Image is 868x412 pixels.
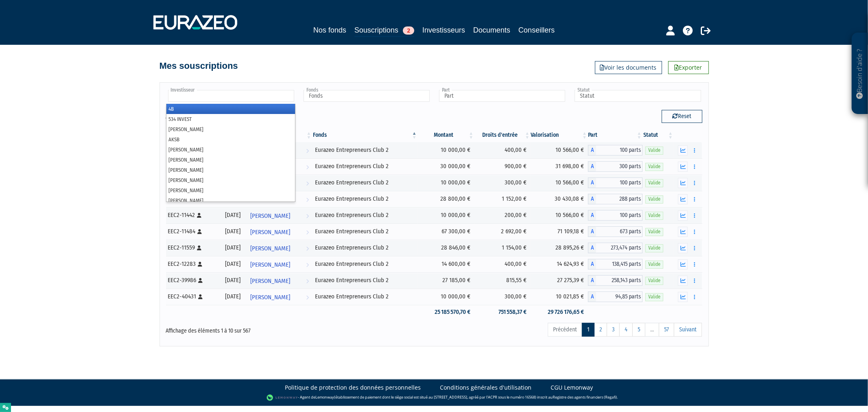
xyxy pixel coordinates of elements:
[418,128,475,142] th: Montant: activer pour trier la colonne par ordre croissant
[315,146,415,154] div: Eurazeo Entrepreneurs Club 2
[306,208,309,224] i: Voir l'investisseur
[418,158,475,175] td: 30 000,00 €
[596,194,643,204] span: 288 parts
[315,292,415,301] div: Eurazeo Entrepreneurs Club 2
[306,257,309,272] i: Voir l'investisseur
[588,178,596,188] span: A
[674,323,702,337] a: Suivant
[199,278,203,283] i: [Français] Personne physique
[198,262,203,267] i: [Français] Personne physique
[247,224,313,240] a: [PERSON_NAME]
[418,191,475,207] td: 28 800,00 €
[247,256,313,272] a: [PERSON_NAME]
[531,305,588,319] td: 29 726 176,65 €
[855,37,865,110] p: Besoin d'aide ?
[440,384,532,392] a: Conditions générales d'utilisation
[551,384,593,392] a: CGU Lemonway
[588,194,643,204] div: A - Eurazeo Entrepreneurs Club 2
[315,211,415,219] div: Eurazeo Entrepreneurs Club 2
[594,323,607,337] a: 2
[247,272,313,289] a: [PERSON_NAME]
[588,226,643,237] div: A - Eurazeo Entrepreneurs Club 2
[474,305,531,319] td: 751 558,37 €
[198,229,202,234] i: [Français] Personne physique
[596,145,643,156] span: 100 parts
[418,224,475,240] td: 67 300,00 €
[197,213,202,218] i: [Français] Personne physique
[418,142,475,158] td: 10 000,00 €
[418,305,475,319] td: 25 185 570,70 €
[588,275,643,286] div: A - Eurazeo Entrepreneurs Club 2
[250,257,290,272] span: [PERSON_NAME]
[595,61,662,74] a: Voir les documents
[166,134,295,145] li: AKSB
[531,175,588,191] td: 10 566,00 €
[588,259,643,270] div: A - Eurazeo Entrepreneurs Club 2
[588,259,596,270] span: A
[596,275,643,286] span: 258,143 parts
[531,289,588,305] td: 10 021,85 €
[588,194,596,204] span: A
[354,24,414,37] a: Souscriptions2
[315,227,415,236] div: Eurazeo Entrepreneurs Club 2
[588,275,596,286] span: A
[596,243,643,253] span: 273,474 parts
[168,243,216,252] div: EEC2-11559
[313,128,418,142] th: Fonds: activer pour trier la colonne par ordre d&eacute;croissant
[166,104,295,114] li: 4B
[247,207,313,224] a: [PERSON_NAME]
[403,26,414,35] span: 2
[553,394,617,400] a: Registre des agents financiers (Regafi)
[166,145,295,155] li: [PERSON_NAME]
[267,394,298,402] img: logo-lemonway.png
[645,261,663,268] span: Valide
[168,227,216,236] div: EEC2-11484
[588,210,596,221] span: A
[474,191,531,207] td: 1 152,00 €
[596,291,643,302] span: 94,85 parts
[168,211,216,219] div: EEC2-11442
[306,192,309,207] i: Voir l'investisseur
[531,142,588,158] td: 10 566,00 €
[222,211,244,219] div: [DATE]
[313,24,346,36] a: Nos fonds
[306,290,309,305] i: Voir l'investisseur
[474,142,531,158] td: 400,00 €
[531,240,588,256] td: 28 895,26 €
[643,128,674,142] th: Statut : activer pour trier la colonne par ordre croissant
[588,243,643,253] div: A - Eurazeo Entrepreneurs Club 2
[315,394,334,400] a: Lemonway
[247,240,313,256] a: [PERSON_NAME]
[474,207,531,224] td: 200,00 €
[662,110,702,123] button: Reset
[531,272,588,289] td: 27 275,39 €
[531,158,588,175] td: 31 698,00 €
[285,384,421,392] a: Politique de protection des données personnelles
[8,394,860,402] div: - Agent de (établissement de paiement dont le siège social est situé au [STREET_ADDRESS], agréé p...
[306,225,309,240] i: Voir l'investisseur
[222,260,244,268] div: [DATE]
[315,162,415,171] div: Eurazeo Entrepreneurs Club 2
[166,195,295,206] li: [PERSON_NAME]
[474,224,531,240] td: 2 692,00 €
[222,227,244,236] div: [DATE]
[474,128,531,142] th: Droits d'entrée: activer pour trier la colonne par ordre croissant
[306,143,309,158] i: Voir l'investisseur
[197,245,202,250] i: [Français] Personne physique
[607,323,620,337] a: 3
[474,289,531,305] td: 300,00 €
[199,294,203,299] i: [Français] Personne physique
[315,260,415,268] div: Eurazeo Entrepreneurs Club 2
[645,277,663,285] span: Valide
[645,244,663,252] span: Valide
[531,224,588,240] td: 71 109,18 €
[247,289,313,305] a: [PERSON_NAME]
[222,243,244,252] div: [DATE]
[474,272,531,289] td: 815,55 €
[596,210,643,221] span: 100 parts
[418,272,475,289] td: 27 185,00 €
[531,128,588,142] th: Valorisation: activer pour trier la colonne par ordre croissant
[645,293,663,301] span: Valide
[418,175,475,191] td: 10 000,00 €
[418,240,475,256] td: 28 846,00 €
